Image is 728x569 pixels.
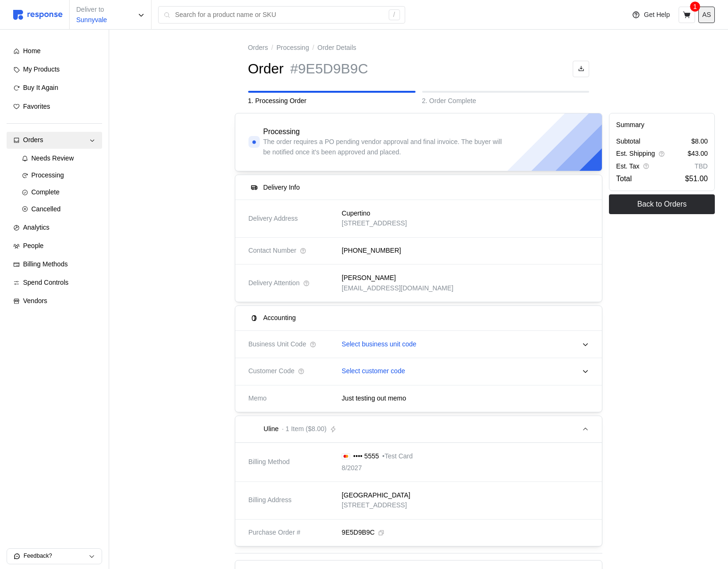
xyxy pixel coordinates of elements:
[32,171,64,179] span: Processing
[7,238,102,255] a: People
[342,273,396,283] p: [PERSON_NAME]
[318,43,356,53] p: Order Details
[626,6,675,24] button: Get Help
[23,84,58,91] span: Buy It Again
[7,219,102,236] a: Analytics
[342,490,410,501] p: [GEOGRAPHIC_DATA]
[13,10,63,20] img: svg%3e
[23,103,50,110] span: Favorites
[342,218,407,229] p: [STREET_ADDRESS]
[248,60,284,78] h1: Order
[248,96,416,106] p: 1. Processing Order
[342,463,362,473] p: 8/2027
[637,198,687,210] p: Back to Orders
[23,260,68,268] span: Billing Methods
[353,451,379,462] p: •••• 5555
[248,495,292,505] span: Billing Address
[616,161,640,172] p: Est. Tax
[7,549,102,564] button: Feedback?
[688,149,708,159] p: $43.00
[7,274,102,291] a: Spend Controls
[248,246,296,256] span: Contact Number
[616,149,655,159] p: Est. Shipping
[248,393,267,404] span: Memo
[7,80,102,96] a: Buy It Again
[235,416,602,442] button: Uline· 1 Item ($8.00)
[342,528,375,538] p: 9E5D9B9C
[282,424,327,434] p: · 1 Item ($8.00)
[702,10,711,20] p: AS
[342,246,401,256] p: [PHONE_NUMBER]
[7,132,102,149] a: Orders
[342,208,370,219] p: Cupertino
[691,136,708,147] p: $8.00
[698,7,715,23] button: AS
[32,188,60,196] span: Complete
[23,279,69,286] span: Spend Controls
[382,451,413,462] p: • Test Card
[248,214,298,224] span: Delivery Address
[15,184,103,201] a: Complete
[263,313,296,323] h5: Accounting
[7,43,102,60] a: Home
[264,424,279,434] p: Uline
[175,7,384,24] input: Search for a product name or SKU
[342,366,405,377] p: Select customer code
[422,96,590,106] p: 2. Order Complete
[7,256,102,273] a: Billing Methods
[695,161,708,172] p: TBD
[263,183,300,192] h5: Delivery Info
[693,1,697,12] p: 1
[76,5,107,15] p: Deliver to
[276,43,309,53] a: Processing
[15,201,103,218] a: Cancelled
[272,43,273,53] p: /
[644,10,670,20] p: Get Help
[23,242,44,249] span: People
[342,500,410,511] p: [STREET_ADDRESS]
[32,205,61,213] span: Cancelled
[76,15,107,25] p: Sunnyvale
[248,528,301,538] span: Purchase Order #
[248,43,268,53] a: Orders
[312,43,314,53] p: /
[342,393,406,404] p: Just testing out memo
[263,137,504,157] p: The order requires a PO pending vendor approval and final invoice. The buyer will be notified onc...
[616,173,632,184] p: Total
[263,127,300,137] h4: Processing
[248,339,306,350] span: Business Unit Code
[248,366,295,377] span: Customer Code
[15,167,103,184] a: Processing
[248,457,290,467] span: Billing Method
[616,120,708,130] h5: Summary
[342,283,453,294] p: [EMAIL_ADDRESS][DOMAIN_NAME]
[685,173,708,184] p: $51.00
[389,9,400,21] div: /
[23,135,86,145] div: Orders
[24,552,88,561] p: Feedback?
[23,47,40,55] span: Home
[248,278,300,289] span: Delivery Attention
[342,453,350,459] img: svg%3e
[235,443,602,546] div: Uline· 1 Item ($8.00)
[609,194,715,214] button: Back to Orders
[7,98,102,115] a: Favorites
[15,150,103,167] a: Needs Review
[342,339,416,350] p: Select business unit code
[290,60,368,78] h1: #9E5D9B9C
[7,293,102,310] a: Vendors
[23,297,47,305] span: Vendors
[32,154,74,162] span: Needs Review
[7,61,102,78] a: My Products
[616,136,640,147] p: Subtotal
[23,65,60,73] span: My Products
[23,224,49,231] span: Analytics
